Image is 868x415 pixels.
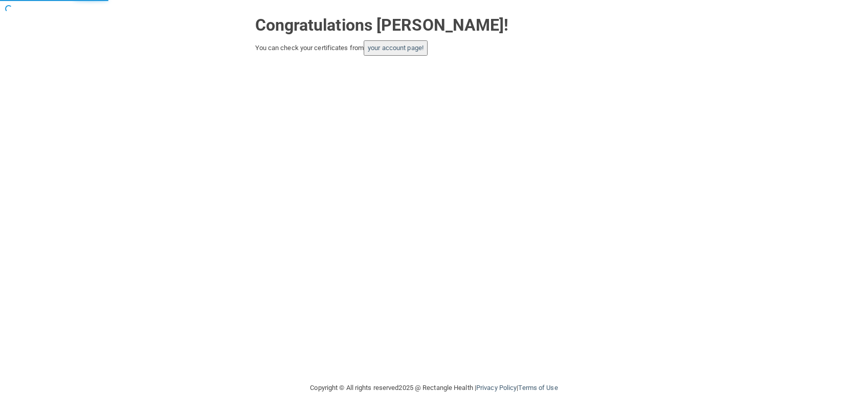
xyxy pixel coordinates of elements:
div: Copyright © All rights reserved 2025 @ Rectangle Health | | [248,372,621,404]
strong: Congratulations [PERSON_NAME]! [255,15,509,35]
div: You can check your certificates from [255,40,613,56]
button: your account page! [364,40,428,56]
a: Terms of Use [518,384,558,391]
a: Privacy Policy [476,384,517,391]
a: your account page! [368,44,424,52]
